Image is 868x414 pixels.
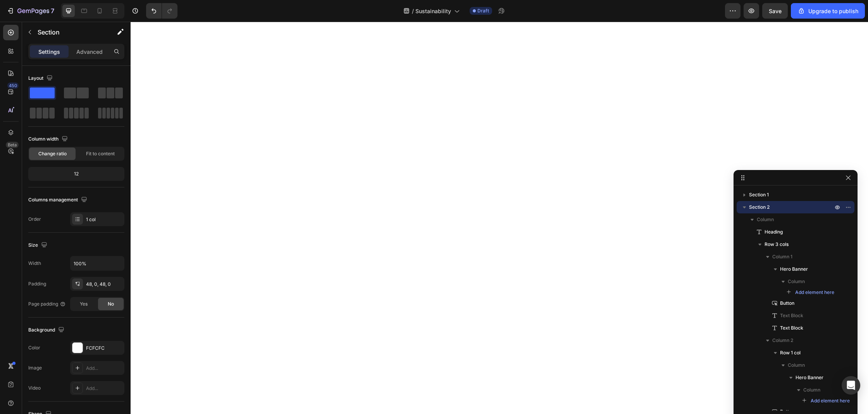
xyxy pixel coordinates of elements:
[780,312,803,320] span: Text Block
[71,256,124,270] input: Auto
[803,386,820,394] span: Column
[28,240,49,251] div: Size
[780,324,803,332] span: Text Block
[769,8,782,14] span: Save
[783,288,838,297] button: Add element here
[28,364,42,371] div: Image
[780,349,801,357] span: Row 1 col
[38,150,67,157] span: Change ratio
[796,374,823,381] span: Hero Banner
[28,195,89,205] div: Columns management
[765,228,783,236] span: Heading
[791,3,865,19] button: Upgrade to publish
[86,385,122,392] div: Add...
[86,281,122,288] div: 48, 0, 48, 0
[780,299,794,307] span: Button
[780,265,808,273] span: Hero Banner
[28,216,41,223] div: Order
[749,191,769,199] span: Section 1
[28,260,41,267] div: Width
[799,396,853,405] button: Add element here
[28,73,54,84] div: Layout
[3,3,58,19] button: 7
[772,253,792,261] span: Column 1
[80,301,88,307] span: Yes
[6,142,19,148] div: Beta
[108,301,114,307] span: No
[131,22,868,414] iframe: Design area
[38,27,101,37] p: Section
[28,325,66,335] div: Background
[28,301,66,307] div: Page padding
[788,278,805,285] span: Column
[76,48,103,56] p: Advanced
[772,337,793,344] span: Column 2
[28,280,46,287] div: Padding
[28,344,40,351] div: Color
[146,3,177,19] div: Undo/Redo
[86,345,122,352] div: FCFCFC
[38,48,60,56] p: Settings
[795,289,834,296] span: Add element here
[762,3,788,19] button: Save
[842,376,860,395] div: Open Intercom Messenger
[477,7,489,14] span: Draft
[51,6,54,15] p: 7
[757,216,774,223] span: Column
[28,134,69,144] div: Column width
[86,365,122,372] div: Add...
[749,203,770,211] span: Section 2
[788,361,805,369] span: Column
[811,397,850,404] span: Add element here
[28,385,41,392] div: Video
[415,7,451,15] span: Sustainability
[765,240,789,248] span: Row 3 cols
[86,216,122,223] div: 1 col
[30,168,123,179] div: 12
[412,7,414,15] span: /
[797,7,858,15] div: Upgrade to publish
[86,150,115,157] span: Fit to content
[7,82,19,89] div: 450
